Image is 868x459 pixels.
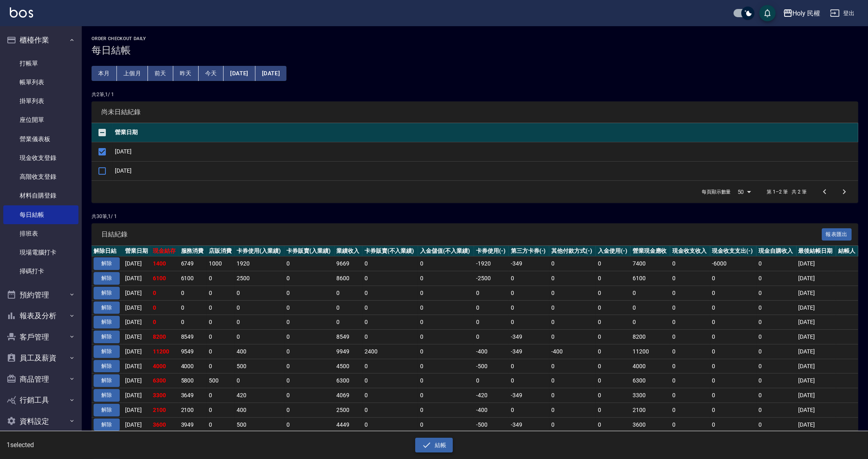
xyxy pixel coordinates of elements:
td: 0 [596,256,631,271]
td: 3649 [179,388,207,403]
td: [DATE] [123,300,151,315]
td: 0 [418,315,474,330]
th: 卡券販賣(入業績) [284,246,334,256]
button: 報表及分析 [3,305,78,326]
td: 0 [284,315,334,330]
td: 0 [596,388,631,403]
td: 0 [596,330,631,344]
button: 解除 [94,287,120,299]
td: 0 [710,403,757,417]
td: 0 [710,359,757,373]
td: 11200 [151,344,179,359]
td: 0 [509,286,549,300]
td: -349 [509,256,549,271]
td: 0 [235,286,284,300]
td: 0 [418,286,474,300]
td: 0 [362,388,418,403]
button: 前天 [148,66,173,81]
th: 結帳人 [836,246,858,256]
td: 0 [418,344,474,359]
td: 0 [549,256,596,271]
td: 2500 [235,271,284,286]
td: 500 [235,359,284,373]
a: 報表匯出 [822,230,852,238]
td: [DATE] [123,359,151,373]
td: 0 [474,300,509,315]
td: 0 [596,359,631,373]
td: 0 [710,417,757,432]
td: 0 [207,330,235,344]
p: 第 1–2 筆 共 2 筆 [767,188,807,196]
td: 0 [670,417,710,432]
td: 0 [670,344,710,359]
td: 0 [631,286,670,300]
td: 3600 [151,417,179,432]
h6: 1 selected [7,440,215,450]
a: 材料自購登錄 [3,186,78,205]
button: 預約管理 [3,284,78,306]
td: [DATE] [123,330,151,344]
td: 0 [756,344,796,359]
span: 日結紀錄 [101,230,822,239]
th: 現金收支收入 [670,246,710,256]
td: [DATE] [123,403,151,417]
td: [DATE] [796,286,836,300]
td: [DATE] [796,388,836,403]
button: 解除 [94,374,120,387]
button: 解除 [94,331,120,343]
p: 共 2 筆, 1 / 1 [92,91,858,98]
td: 0 [284,286,334,300]
td: 6300 [335,373,362,388]
td: 6100 [151,271,179,286]
td: 0 [418,330,474,344]
td: 0 [509,359,549,373]
td: 0 [207,359,235,373]
td: 400 [235,403,284,417]
td: 3300 [631,388,670,403]
td: 9669 [335,256,362,271]
td: 0 [235,315,284,330]
td: 0 [756,359,796,373]
td: [DATE] [796,359,836,373]
td: -400 [474,403,509,417]
a: 排班表 [3,224,78,243]
td: 4069 [335,388,362,403]
td: [DATE] [796,373,836,388]
td: 0 [235,300,284,315]
td: 0 [710,344,757,359]
td: 0 [284,373,334,388]
td: 500 [235,417,284,432]
td: 6100 [179,271,207,286]
th: 其他付款方式(-) [549,246,596,256]
a: 座位開單 [3,110,78,129]
td: 2500 [335,403,362,417]
button: 解除 [94,345,120,358]
td: 0 [284,271,334,286]
td: 0 [756,271,796,286]
td: 0 [549,373,596,388]
td: 0 [670,373,710,388]
td: 0 [335,300,362,315]
td: 7400 [631,256,670,271]
td: 9949 [335,344,362,359]
a: 帳單列表 [3,73,78,92]
button: save [759,5,776,21]
th: 業績收入 [335,246,362,256]
td: 0 [596,286,631,300]
td: 0 [207,315,235,330]
td: 500 [207,373,235,388]
td: 0 [670,403,710,417]
td: 0 [207,403,235,417]
td: 0 [207,417,235,432]
td: 8200 [631,330,670,344]
td: 2100 [179,403,207,417]
td: 0 [670,330,710,344]
th: 入金使用(-) [596,246,631,256]
td: -349 [509,388,549,403]
td: 4000 [179,359,207,373]
td: [DATE] [796,271,836,286]
td: 0 [418,388,474,403]
td: -6000 [710,256,757,271]
td: -349 [509,330,549,344]
td: 4000 [151,359,179,373]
